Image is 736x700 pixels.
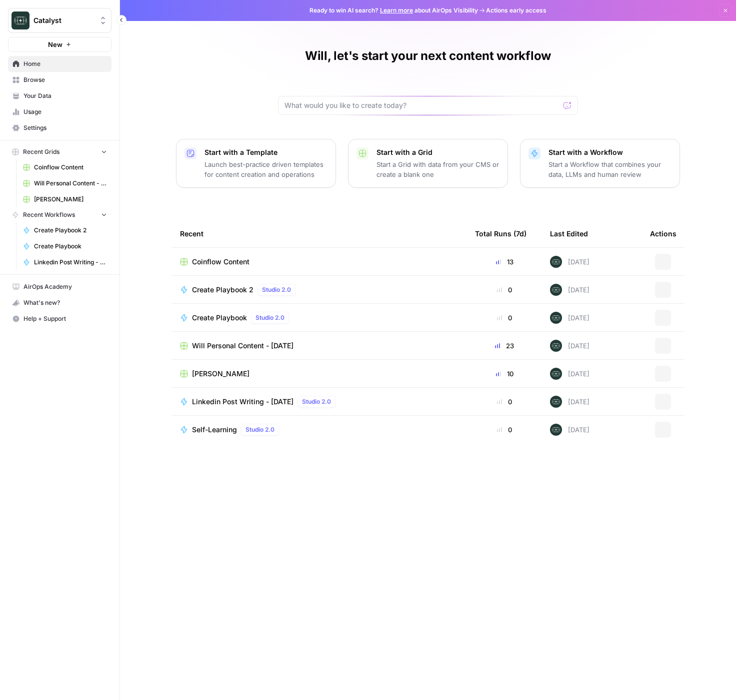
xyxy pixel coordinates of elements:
a: Will Personal Content - [DATE] [180,341,459,351]
div: [DATE] [550,424,589,436]
a: Usage [8,104,111,120]
div: 10 [475,369,534,379]
h1: Will, let's start your next content workflow [305,48,551,64]
div: 13 [475,257,534,267]
div: 0 [475,397,534,407]
span: Will Personal Content - [DATE] [192,341,293,351]
a: Will Personal Content - [DATE] [18,175,111,191]
div: 0 [475,313,534,323]
div: [DATE] [550,312,589,324]
span: AirOps Academy [23,282,107,291]
p: Launch best-practice driven templates for content creation and operations [204,159,327,179]
div: 23 [475,341,534,351]
div: [DATE] [550,284,589,296]
span: Studio 2.0 [245,425,274,434]
div: [DATE] [550,368,589,380]
button: New [8,37,111,52]
button: Recent Grids [8,144,111,159]
span: Coinflow Content [192,257,249,267]
input: What would you like to create today? [284,100,559,110]
img: lkqc6w5wqsmhugm7jkiokl0d6w4g [550,340,562,352]
a: Create Playbook [18,238,111,254]
span: Settings [23,123,107,132]
span: Create Playbook [34,242,107,251]
span: Will Personal Content - [DATE] [34,179,107,188]
img: Catalyst Logo [11,11,29,29]
span: Linkedin Post Writing - [DATE] [34,258,107,267]
a: Self-LearningStudio 2.0 [180,424,459,436]
button: Start with a GridStart a Grid with data from your CMS or create a blank one [348,139,508,188]
img: lkqc6w5wqsmhugm7jkiokl0d6w4g [550,368,562,380]
p: Start with a Grid [376,147,499,157]
div: Last Edited [550,220,588,247]
span: Self-Learning [192,425,237,435]
span: Your Data [23,91,107,100]
span: Create Playbook [192,313,247,323]
span: Actions early access [486,6,546,15]
span: Coinflow Content [34,163,107,172]
img: lkqc6w5wqsmhugm7jkiokl0d6w4g [550,284,562,296]
p: Start with a Workflow [548,147,671,157]
p: Start with a Template [204,147,327,157]
div: Actions [650,220,676,247]
button: Start with a TemplateLaunch best-practice driven templates for content creation and operations [176,139,336,188]
img: lkqc6w5wqsmhugm7jkiokl0d6w4g [550,396,562,408]
a: Coinflow Content [18,159,111,175]
a: [PERSON_NAME] [180,369,459,379]
p: Start a Workflow that combines your data, LLMs and human review [548,159,671,179]
a: [PERSON_NAME] [18,191,111,207]
span: New [48,39,62,49]
p: Start a Grid with data from your CMS or create a blank one [376,159,499,179]
div: [DATE] [550,396,589,408]
span: Ready to win AI search? about AirOps Visibility [309,6,478,15]
span: Linkedin Post Writing - [DATE] [192,397,293,407]
span: Create Playbook 2 [192,285,253,295]
a: Coinflow Content [180,257,459,267]
a: Your Data [8,88,111,104]
span: Create Playbook 2 [34,226,107,235]
a: Settings [8,120,111,136]
span: Studio 2.0 [302,397,331,406]
div: What's new? [8,295,111,310]
button: Help + Support [8,311,111,327]
span: Recent Workflows [23,210,75,219]
span: Recent Grids [23,147,59,156]
span: Catalyst [33,15,94,25]
div: 0 [475,285,534,295]
div: 0 [475,425,534,435]
button: What's new? [8,295,111,311]
div: [DATE] [550,340,589,352]
button: Workspace: Catalyst [8,8,111,33]
img: lkqc6w5wqsmhugm7jkiokl0d6w4g [550,256,562,268]
a: Learn more [380,6,413,14]
span: [PERSON_NAME] [34,195,107,204]
div: [DATE] [550,256,589,268]
a: Create PlaybookStudio 2.0 [180,312,459,324]
span: Help + Support [23,314,107,323]
button: Start with a WorkflowStart a Workflow that combines your data, LLMs and human review [520,139,680,188]
button: Recent Workflows [8,207,111,222]
a: Home [8,56,111,72]
span: Studio 2.0 [262,285,291,294]
a: Linkedin Post Writing - [DATE]Studio 2.0 [180,396,459,408]
span: Home [23,59,107,68]
span: Studio 2.0 [255,313,284,322]
a: Create Playbook 2Studio 2.0 [180,284,459,296]
span: [PERSON_NAME] [192,369,249,379]
img: lkqc6w5wqsmhugm7jkiokl0d6w4g [550,424,562,436]
img: lkqc6w5wqsmhugm7jkiokl0d6w4g [550,312,562,324]
div: Recent [180,220,459,247]
a: Linkedin Post Writing - [DATE] [18,254,111,270]
div: Total Runs (7d) [475,220,526,247]
span: Usage [23,107,107,116]
a: Create Playbook 2 [18,222,111,238]
span: Browse [23,75,107,84]
a: Browse [8,72,111,88]
a: AirOps Academy [8,279,111,295]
